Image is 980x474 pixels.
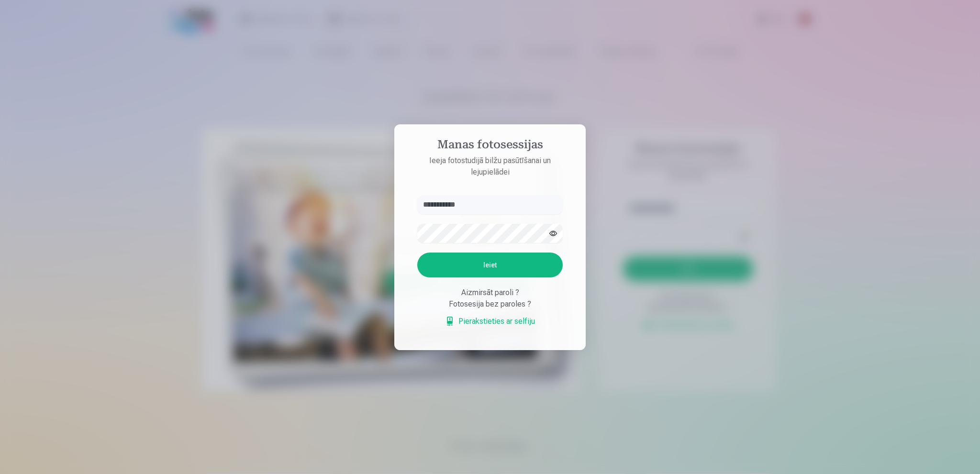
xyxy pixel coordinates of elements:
[417,253,563,277] button: Ieiet
[408,138,572,155] h4: Manas fotosessijas
[417,298,563,310] div: Fotosesija bez paroles ?
[445,316,535,327] a: Pierakstieties ar selfiju
[417,287,563,298] div: Aizmirsāt paroli ?
[408,155,572,178] p: Ieeja fotostudijā bilžu pasūtīšanai un lejupielādei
